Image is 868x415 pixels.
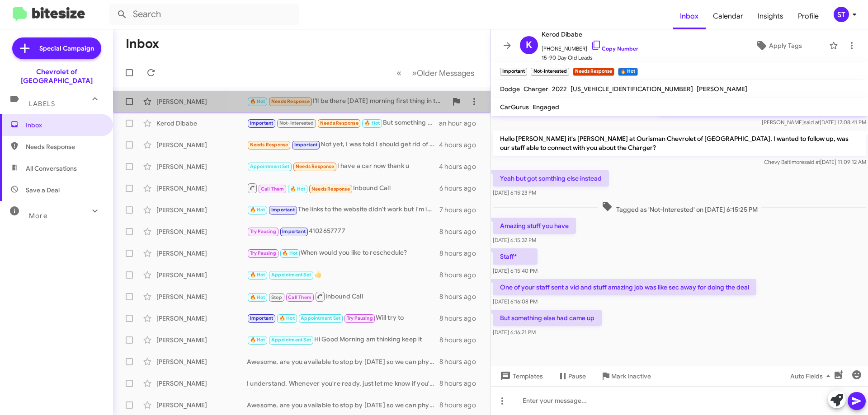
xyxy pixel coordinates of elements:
span: Try Pausing [250,228,276,234]
div: [PERSON_NAME] [156,205,247,214]
div: Awesome, are you available to stop by [DATE] so we can physically see your vehicle? [247,357,439,366]
span: 2022 [552,85,567,93]
small: Important [500,68,527,76]
span: 🔥 Hot [250,98,265,104]
div: The links to the website didn't work but I'm in talks with [PERSON_NAME] rn [247,205,439,215]
span: Engaged [533,103,559,111]
span: Needs Response [320,120,359,126]
p: Amazing stuff you have [493,218,576,234]
span: Charger [524,85,548,93]
div: Hi Good Morning am thinking keep it [247,335,439,345]
span: [US_VEHICLE_IDENTIFICATION_NUMBER] [571,85,693,93]
span: Stop [271,294,282,300]
span: Appointment Set [250,163,290,169]
span: Call Them [288,294,311,300]
div: I'll be there [DATE] morning first thing in the morning. I am sorry I didn't get there tonight. T... [247,96,447,107]
span: 🔥 Hot [282,250,297,256]
div: Kerod Dibabe [156,119,247,128]
span: [DATE] 6:16:08 PM [493,298,538,305]
span: Important [271,207,295,213]
div: 4 hours ago [439,140,483,149]
span: 🔥 Hot [250,337,265,343]
button: Pause [550,368,593,384]
span: Important [294,142,318,148]
div: 8 hours ago [439,336,483,345]
span: Auto Fields [790,368,834,384]
div: 8 hours ago [439,357,483,366]
span: Call Them [261,186,284,192]
div: 8 hours ago [439,379,483,388]
span: Not-Interested [279,120,314,126]
span: Needs Response [250,142,288,148]
div: [PERSON_NAME] [156,292,247,301]
div: 8 hours ago [439,270,483,280]
span: Important [250,120,274,126]
div: 4102657777 [247,226,439,237]
div: 6 hours ago [439,184,483,193]
p: One of your staff sent a vid and stuff amazing job was like sec away for doing the deal [493,279,756,295]
div: [PERSON_NAME] [156,401,247,410]
span: Appointment Set [271,337,311,343]
span: 🔥 Hot [290,186,306,192]
div: [PERSON_NAME] [156,184,247,193]
div: I understand. Whenever you're ready, just let me know if you'd like to explore selling your Cruze. [247,379,439,388]
div: [PERSON_NAME] [156,314,247,323]
input: Search [109,4,299,25]
a: Copy Number [591,45,638,52]
span: [DATE] 6:15:32 PM [493,237,536,243]
span: 🔥 Hot [279,315,295,321]
span: Chevy Baltimore [DATE] 11:09:12 AM [764,159,866,165]
a: Inbox [673,3,706,29]
div: [PERSON_NAME] [156,357,247,366]
span: Needs Response [271,98,310,104]
span: Labels [29,100,55,108]
span: Save a Deal [26,186,60,195]
span: Older Messages [417,68,474,78]
div: 8 hours ago [439,292,483,301]
button: Templates [491,368,550,384]
small: 🔥 Hot [618,68,637,76]
span: [DATE] 6:16:21 PM [493,329,536,336]
span: [PERSON_NAME] [697,85,747,93]
span: Needs Response [311,186,350,192]
button: Previous [391,64,407,82]
div: When would you like to reschedule? [247,248,439,258]
div: [PERSON_NAME] [156,227,247,236]
span: Special Campaign [39,44,94,53]
div: ST [834,7,849,22]
span: More [29,212,47,220]
p: But something else had came up [493,310,602,326]
div: [PERSON_NAME] [156,270,247,280]
a: Calendar [706,3,750,29]
div: 8 hours ago [439,314,483,323]
span: Apply Tags [769,37,802,54]
div: an hour ago [439,119,483,128]
span: Inbox [26,121,103,130]
p: Yeah but got somthing else instead [493,170,609,187]
a: Insights [750,3,791,29]
span: Important [282,228,306,234]
div: But something else had came up [247,118,439,128]
span: [PERSON_NAME] [DATE] 12:08:41 PM [762,119,866,126]
span: Pause [568,368,586,384]
span: Kerod Dibabe [542,29,638,40]
div: Inbound Call [247,291,439,302]
div: Not yet, I was told I should get rid of what I have first [247,140,439,150]
small: Not-Interested [531,68,569,76]
a: Special Campaign [12,37,101,59]
button: Apply Tags [732,37,825,54]
small: Needs Response [573,68,614,76]
span: 🔥 Hot [250,272,265,278]
button: Next [406,64,480,82]
div: 7 hours ago [439,205,483,214]
div: [PERSON_NAME] [156,379,247,388]
span: [PHONE_NUMBER] [542,40,638,53]
span: Templates [498,368,543,384]
p: Staff* [493,248,538,265]
a: Profile [791,3,826,29]
div: [PERSON_NAME] [156,336,247,345]
p: Hello [PERSON_NAME] it's [PERSON_NAME] at Ourisman Chevrolet of [GEOGRAPHIC_DATA]. I wanted to fo... [493,131,866,156]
